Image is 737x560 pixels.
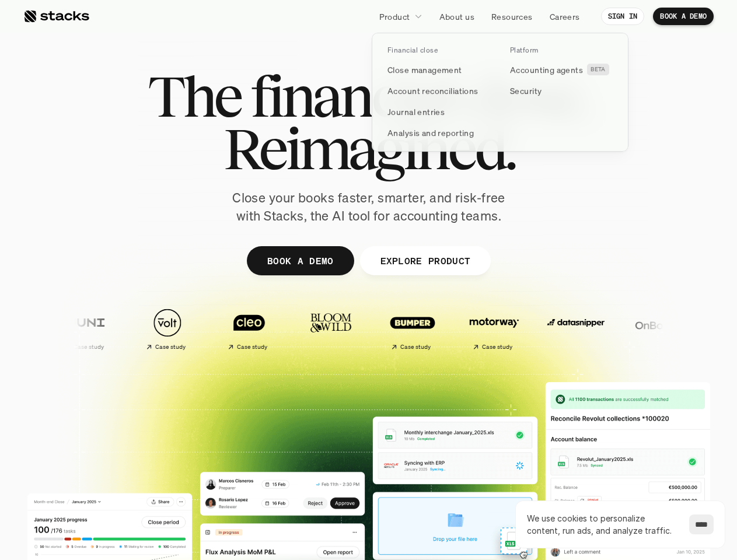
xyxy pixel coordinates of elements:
[380,101,497,123] a: Journal entries
[432,6,481,27] a: About us
[503,60,620,80] a: Accounting agentsBETA
[387,46,438,54] p: Financial close
[223,189,515,225] p: Close your books faster, smarter, and risk-free with Stacks, the AI tool for accounting teams.
[380,60,497,80] a: Close management
[608,12,638,20] p: SIGN IN
[228,344,259,351] h2: Case study
[653,8,714,25] a: BOOK A DEMO
[543,6,587,27] a: Careers
[591,66,606,73] h2: BETA
[148,70,240,123] span: The
[120,302,196,355] a: Case study
[527,512,677,537] p: We use cookies to personalize content, run ads, and analyze traffic.
[660,12,707,20] p: BOOK A DEMO
[510,46,539,54] p: Platform
[439,10,474,23] p: About us
[365,302,441,355] a: Case study
[64,344,95,351] h2: Case study
[484,6,540,27] a: Resources
[202,302,278,355] a: Case study
[39,302,114,355] a: Case study
[550,10,580,23] p: Careers
[601,8,645,25] a: SIGN IN
[223,123,514,175] span: Reimagined.
[387,64,462,76] p: Close management
[447,302,523,355] a: Case study
[380,80,497,101] a: Account reconciliations
[510,64,583,76] p: Accounting agents
[250,70,452,123] span: financial
[510,85,542,97] p: Security
[387,127,474,139] p: Analysis and reporting
[267,252,333,269] p: BOOK A DEMO
[380,123,497,143] a: Analysis and reporting
[491,10,533,23] p: Resources
[387,106,445,118] p: Journal entries
[503,80,620,101] a: Security
[380,252,470,269] p: EXPLORE PRODUCT
[391,344,422,351] h2: Case study
[379,10,410,23] p: Product
[359,246,491,275] a: EXPLORE PRODUCT
[138,270,189,278] a: Privacy Policy
[387,85,478,97] p: Account reconciliations
[146,344,177,351] h2: Case study
[246,246,354,275] a: BOOK A DEMO
[473,344,504,351] h2: Case study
